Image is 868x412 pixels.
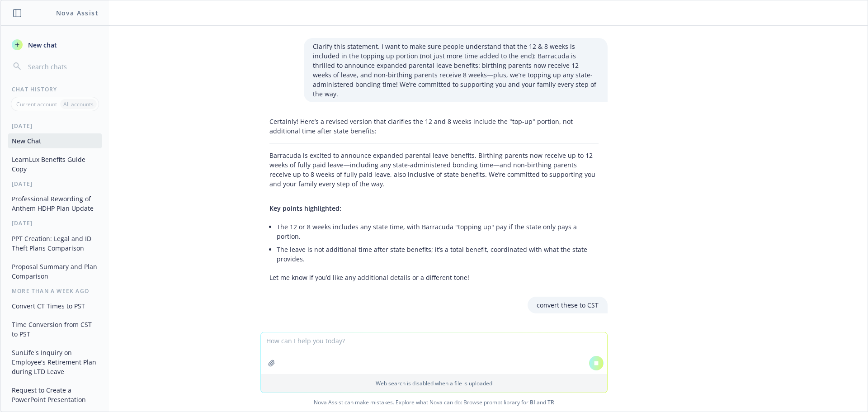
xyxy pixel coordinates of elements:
[1,219,109,227] div: [DATE]
[8,133,102,148] button: New Chat
[277,243,599,265] li: The leave is not additional time after state benefits; it’s a total benefit, coordinated with wha...
[1,85,109,93] div: Chat History
[269,151,599,189] p: Barracuda is excited to announce expanded parental leave benefits. Birthing parents now receive u...
[8,191,102,216] button: Professional Rewording of Anthem HDHP Plan Update
[269,204,341,213] span: Key points highlighted:
[277,220,599,243] li: The 12 or 8 weeks includes any state time, with Barracuda "topping up" pay if the state only pays...
[26,40,57,50] span: New chat
[63,100,94,108] p: All accounts
[8,152,102,176] button: LearnLux Benefits Guide Copy
[26,60,98,73] input: Search chats
[8,37,102,53] button: New chat
[1,180,109,188] div: [DATE]
[313,42,599,99] p: Clarify this statement. I want to make sure people understand that the 12 & 8 weeks is included i...
[8,345,102,379] button: SunLife's Inquiry on Employee's Retirement Plan during LTD Leave
[8,259,102,284] button: Proposal Summary and Plan Comparison
[1,122,109,130] div: [DATE]
[8,231,102,256] button: PPT Creation: Legal and ID Theft Plans Comparison
[4,393,864,412] span: Nova Assist can make mistakes. Explore what Nova can do: Browse prompt library for and
[537,300,599,310] p: convert these to CST
[8,298,102,313] button: Convert CT Times to PST
[547,398,554,406] a: TR
[8,317,102,341] button: Time Conversion from CST to PST
[269,117,599,136] p: Certainly! Here’s a revised version that clarifies the 12 and 8 weeks include the "top-up" portio...
[8,383,102,407] button: Request to Create a PowerPoint Presentation
[56,8,99,18] h1: Nova Assist
[1,287,109,295] div: More than a week ago
[266,379,602,387] p: Web search is disabled when a file is uploaded
[269,273,599,282] p: Let me know if you’d like any additional details or a different tone!
[530,398,535,406] a: BI
[16,100,57,108] p: Current account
